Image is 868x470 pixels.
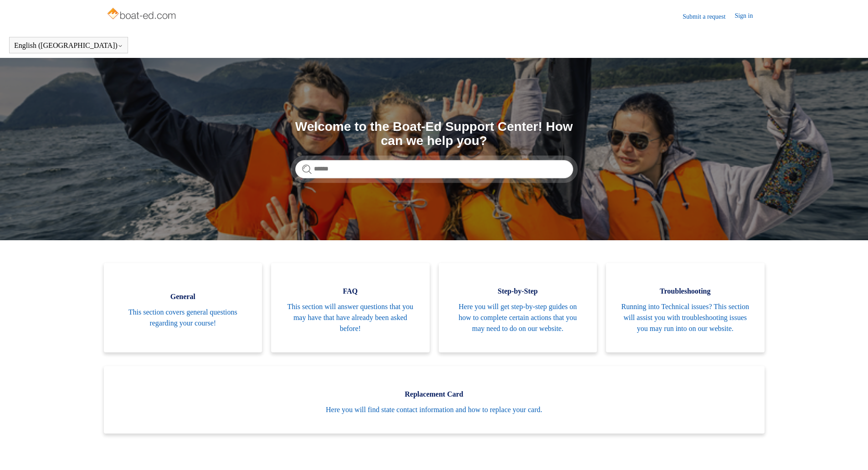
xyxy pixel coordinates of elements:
[104,366,765,434] a: Replacement Card Here you will find state contact information and how to replace your card.
[285,286,416,297] span: FAQ
[285,301,416,334] span: This section will answer questions that you may have that have already been asked before!
[104,263,262,352] a: General This section covers general questions regarding your course!
[683,12,734,21] a: Submit a request
[118,404,751,415] span: Here you will find state contact information and how to replace your card.
[620,286,751,297] span: Troubleshooting
[106,5,179,24] img: Boat-Ed Help Center home page
[14,41,123,50] button: English ([GEOGRAPHIC_DATA])
[606,263,765,352] a: Troubleshooting Running into Technical issues? This section will assist you with troubleshooting ...
[118,389,751,400] span: Replacement Card
[118,307,249,329] span: This section covers general questions regarding your course!
[295,120,573,148] h1: Welcome to the Boat-Ed Support Center! How can we help you?
[837,439,861,463] div: Live chat
[271,263,430,352] a: FAQ This section will answer questions that you may have that have already been asked before!
[620,301,751,334] span: Running into Technical issues? This section will assist you with troubleshooting issues you may r...
[734,11,762,22] a: Sign in
[295,160,573,178] input: Search
[452,301,584,334] span: Here you will get step-by-step guides on how to complete certain actions that you may need to do ...
[452,286,584,297] span: Step-by-Step
[118,291,249,302] span: General
[439,263,597,352] a: Step-by-Step Here you will get step-by-step guides on how to complete certain actions that you ma...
